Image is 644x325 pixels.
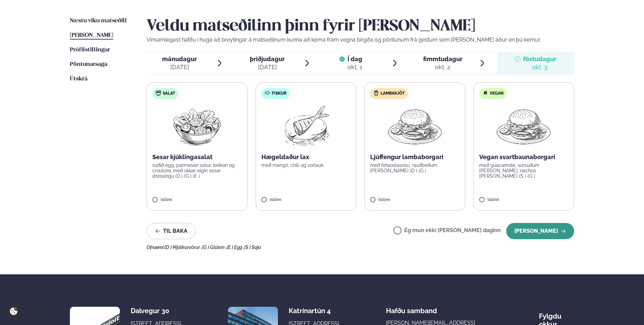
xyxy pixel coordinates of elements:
span: Í dag [347,55,362,63]
span: Vegan [490,91,504,96]
p: Vinsamlegast hafðu í huga að breytingar á matseðlinum kunna að koma fram vegna birgða og pöntunum... [147,36,574,44]
img: Hamburger.png [494,104,553,148]
span: Hafðu samband [386,301,437,315]
a: [PERSON_NAME] [70,31,113,40]
h2: Veldu matseðilinn þinn fyrir [PERSON_NAME] [147,17,574,36]
span: föstudagur [523,55,556,62]
a: Útskrá [70,75,87,83]
span: Næstu viku matseðill [70,18,127,24]
p: soðið egg, parmesan ostur, beikon og croutons með okkar eigin sesar dressingu (D ) (G ) (E ) [152,162,242,179]
div: [DATE] [162,63,197,71]
img: Vegan.svg [483,90,488,96]
img: fish.svg [265,90,270,96]
div: Dalvegur 30 [131,307,184,315]
span: Salat [163,91,175,96]
p: Sesar kjúklingasalat [152,153,242,161]
img: Fish.png [276,104,336,148]
div: okt. 3 [523,63,556,71]
span: Pöntunarsaga [70,61,107,67]
button: Til baka [147,223,196,239]
span: mánudagur [162,55,197,62]
div: Katrínartún 4 [289,307,342,315]
span: (G ) Glúten , [202,245,227,250]
span: (E ) Egg , [227,245,244,250]
p: Ljúffengur lambaborgari [370,153,460,161]
span: [PERSON_NAME] [70,32,113,38]
img: Salad.png [167,104,227,148]
button: [PERSON_NAME] [506,223,574,239]
a: Cookie settings [7,304,21,318]
span: Lambakjöt [381,91,405,96]
div: [DATE] [250,63,285,71]
a: Pöntunarsaga [70,60,107,69]
p: Hægeldaður lax [261,153,351,161]
a: Prófílstillingar [70,46,110,54]
span: Útskrá [70,76,87,82]
span: fimmtudagur [423,55,462,62]
div: okt. 1 [347,63,362,71]
span: (D ) Mjólkurvörur , [164,245,202,250]
span: þriðjudagur [250,55,285,62]
p: með guacamole, súrsuðum [PERSON_NAME], nachos [PERSON_NAME] (S ) (G ) [479,162,569,179]
span: Fiskur [272,91,286,96]
span: (S ) Soja [244,245,261,250]
a: Næstu viku matseðill [70,17,127,25]
img: salad.svg [156,90,161,96]
p: með fetaostasósu, rauðbeðum [PERSON_NAME] (D ) (G ) [370,162,460,173]
div: okt. 2 [423,63,462,71]
div: Ofnæmi: [147,245,574,250]
img: Lamb.svg [373,90,379,96]
p: með mangó, chilí og vorlauk [261,162,351,168]
img: Hamburger.png [385,104,445,148]
span: Prófílstillingar [70,47,110,53]
p: Vegan svartbaunaborgari [479,153,569,161]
